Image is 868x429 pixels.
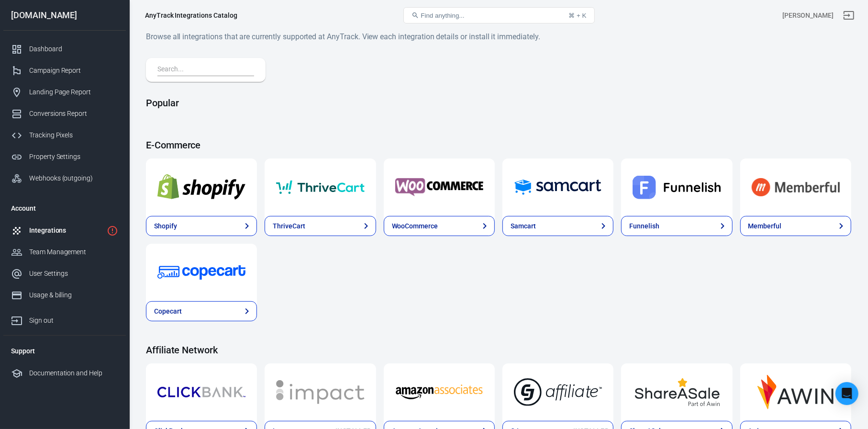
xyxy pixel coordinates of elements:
a: Funnelish [621,158,732,216]
a: Copecart [146,301,257,321]
a: Samcart [502,158,613,216]
a: ClickBank [146,363,257,421]
div: WooCommerce [392,221,438,231]
img: Memberful [752,170,840,204]
h4: E-Commerce [146,139,851,151]
div: Landing Page Report [29,87,118,97]
img: CJ [514,375,602,409]
a: Dashboard [3,38,126,60]
div: Integrations [29,226,103,236]
div: User Settings [29,269,118,279]
img: Amazon Associates [395,375,483,409]
a: Tracking Pixels [3,124,126,146]
div: Webhooks (outgoing) [29,173,118,183]
img: Samcart [514,170,602,204]
a: Conversions Report [3,103,126,124]
div: Account id: UQweojfB [783,11,834,21]
li: Support [3,339,126,362]
a: Team Management [3,241,126,263]
div: Samcart [511,221,536,231]
img: Shopify [157,170,245,204]
a: Property Settings [3,146,126,168]
a: Sign out [837,4,860,27]
a: Copecart [146,244,257,301]
img: ClickBank [157,375,245,409]
div: AnyTrack Integrations Catalog [145,11,237,20]
div: Conversions Report [29,109,118,119]
div: Property Settings [29,152,118,162]
div: Tracking Pixels [29,130,118,140]
a: Impact [265,363,376,421]
a: WooCommerce [384,216,495,236]
img: Funnelish [633,170,721,204]
div: Sign out [29,316,118,326]
span: Find anything... [421,12,465,19]
svg: 2 networks not verified yet [107,225,118,237]
a: Integrations [3,220,126,241]
a: ThriveCart [265,216,376,236]
div: [DOMAIN_NAME] [3,11,126,20]
h6: Browse all integrations that are currently supported at AnyTrack. View each integration details o... [146,31,851,43]
li: Account [3,197,126,220]
div: Usage & billing [29,290,118,300]
a: Webhooks (outgoing) [3,168,126,189]
img: WooCommerce [395,170,483,204]
input: Search... [157,64,250,76]
div: Copecart [154,306,182,316]
a: Landing Page Report [3,81,126,103]
a: Sign out [3,306,126,331]
a: ShareASale [621,363,732,421]
div: Memberful [748,221,782,231]
a: Shopify [146,158,257,216]
img: Impact [276,375,364,409]
div: Shopify [154,221,177,231]
img: Awin [752,375,840,409]
img: ThriveCart [276,170,364,204]
a: Samcart [502,216,613,236]
h4: Popular [146,97,851,109]
img: ShareASale [633,375,721,409]
div: Open Intercom Messenger [835,382,858,405]
div: Funnelish [629,221,659,231]
a: User Settings [3,263,126,284]
a: Memberful [740,158,851,216]
img: Copecart [157,255,245,290]
a: WooCommerce [384,158,495,216]
div: Documentation and Help [29,368,118,378]
a: Awin [740,363,851,421]
button: Find anything...⌘ + K [403,7,595,23]
h4: Affiliate Network [146,344,851,356]
a: Campaign Report [3,60,126,81]
a: Funnelish [621,216,732,236]
a: Shopify [146,216,257,236]
a: Usage & billing [3,284,126,306]
a: ThriveCart [265,158,376,216]
a: Memberful [740,216,851,236]
div: Team Management [29,247,118,257]
div: Dashboard [29,44,118,54]
a: Amazon Associates [384,363,495,421]
a: CJ [502,363,613,421]
div: ⌘ + K [568,12,586,19]
div: ThriveCart [273,221,305,231]
div: Campaign Report [29,66,118,76]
